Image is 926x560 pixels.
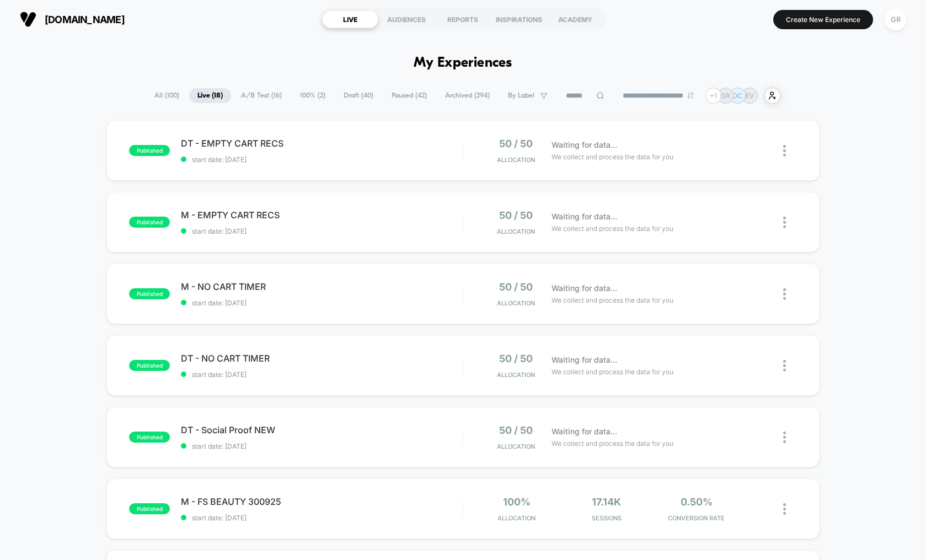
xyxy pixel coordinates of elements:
img: close [783,288,786,300]
span: [DOMAIN_NAME] [45,14,125,25]
img: close [783,217,786,228]
span: We collect and process the data for you [552,438,673,449]
span: start date: [DATE] [181,514,463,522]
h1: My Experiences [414,55,512,71]
span: Draft ( 40 ) [335,88,382,103]
span: 100% [503,496,531,508]
span: We collect and process the data for you [552,152,673,162]
span: We collect and process the data for you [552,367,673,377]
div: AUDIENCES [378,10,435,28]
span: By Label [508,91,534,100]
span: Waiting for data... [552,426,617,438]
span: published [129,360,170,371]
span: published [129,288,170,299]
img: end [687,92,694,99]
div: GR [885,9,906,30]
span: Allocation [497,443,535,450]
span: start date: [DATE] [181,370,463,379]
span: 50 / 50 [499,138,533,149]
span: 50 / 50 [499,353,533,364]
span: Allocation [497,228,535,235]
span: DT - NO CART TIMER [181,353,463,364]
span: Archived ( 294 ) [437,88,498,103]
span: Waiting for data... [552,282,617,294]
span: published [129,145,170,156]
span: Waiting for data... [552,211,617,223]
button: [DOMAIN_NAME] [17,10,128,28]
span: 50 / 50 [499,281,533,293]
span: start date: [DATE] [181,299,463,307]
span: 50 / 50 [499,424,533,436]
span: Paused ( 42 ) [383,88,435,103]
span: DT - Social Proof NEW [181,424,463,435]
span: M - EMPTY CART RECS [181,209,463,220]
div: + 1 [705,88,721,104]
div: ACADEMY [547,10,603,28]
span: start date: [DATE] [181,155,463,164]
span: 100% ( 2 ) [292,88,334,103]
span: M - FS BEAUTY 300925 [181,496,463,507]
button: GR [881,8,909,31]
span: start date: [DATE] [181,442,463,450]
span: Waiting for data... [552,139,617,151]
span: Allocation [497,299,535,307]
span: We collect and process the data for you [552,223,673,234]
span: 0.50% [681,496,713,508]
span: 17.14k [592,496,621,508]
span: Waiting for data... [552,354,617,366]
span: start date: [DATE] [181,227,463,235]
div: INSPIRATIONS [491,10,547,28]
span: published [129,432,170,443]
span: Sessions [564,514,649,522]
span: published [129,503,170,514]
span: Allocation [497,156,535,164]
img: Visually logo [20,11,36,28]
p: GR [721,91,730,100]
div: REPORTS [435,10,491,28]
span: Live ( 18 ) [189,88,231,103]
span: Allocation [497,514,536,522]
p: OC [732,91,742,100]
img: close [783,432,786,443]
span: M - NO CART TIMER [181,281,463,292]
span: Allocation [497,371,535,379]
button: Create New Experience [773,10,873,29]
span: All ( 100 ) [146,88,188,103]
span: DT - EMPTY CART RECS [181,138,463,149]
img: close [783,145,786,157]
p: EV [746,91,754,100]
span: A/B Test ( 16 ) [233,88,290,103]
span: published [129,217,170,228]
img: close [783,360,786,371]
img: close [783,503,786,515]
span: 50 / 50 [499,209,533,221]
span: CONVERSION RATE [654,514,738,522]
span: We collect and process the data for you [552,295,673,305]
div: LIVE [322,10,378,28]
